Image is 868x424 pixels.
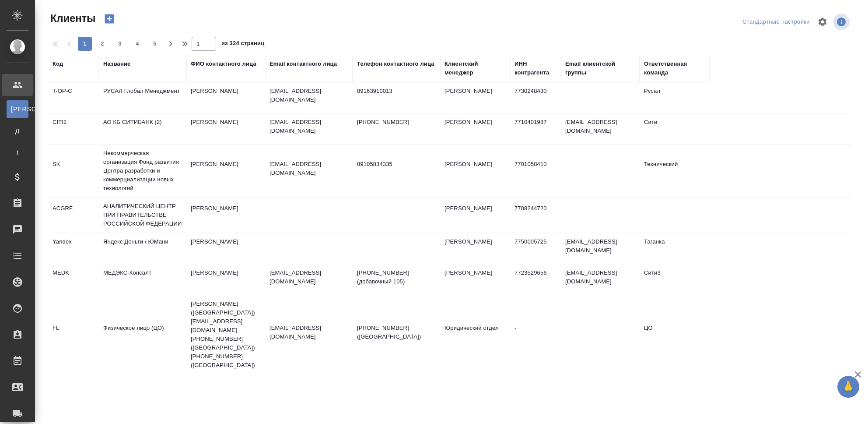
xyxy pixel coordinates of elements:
[99,264,186,295] td: МЕДЭКС-Консалт
[48,200,99,230] td: ACGRF
[186,233,265,264] td: [PERSON_NAME]
[113,39,127,48] span: 3
[644,60,705,77] div: Ответственная команда
[11,148,24,157] span: Т
[269,87,348,104] p: [EMAIL_ADDRESS][DOMAIN_NAME]
[561,113,640,144] td: [EMAIL_ADDRESS][DOMAIN_NAME]
[269,160,348,177] p: [EMAIL_ADDRESS][DOMAIN_NAME]
[130,39,144,48] span: 4
[440,319,510,350] td: Юридический отдел
[837,376,859,398] button: 🙏
[510,319,561,350] td: -
[440,200,510,230] td: [PERSON_NAME]
[640,264,710,295] td: Сити3
[357,87,436,95] p: 89163910013
[561,264,640,295] td: [EMAIL_ADDRESS][DOMAIN_NAME]
[48,11,95,25] span: Клиенты
[186,155,265,186] td: [PERSON_NAME]
[357,118,436,127] p: [PHONE_NUMBER]
[514,60,556,77] div: ИНН контрагента
[640,113,710,144] td: Сити
[640,233,710,264] td: Таганка
[510,82,561,113] td: 7730248430
[130,37,144,51] button: 4
[186,295,265,374] td: [PERSON_NAME] ([GEOGRAPHIC_DATA]) [EMAIL_ADDRESS][DOMAIN_NAME] [PHONE_NUMBER] ([GEOGRAPHIC_DATA])...
[95,37,109,51] button: 2
[269,269,348,286] p: [EMAIL_ADDRESS][DOMAIN_NAME]
[99,198,186,233] td: АНАЛИТИЧЕСКИЙ ЦЕНТР ПРИ ПРАВИТЕЛЬСТВЕ РОССИЙСКОЙ ФЕДЕРАЦИИ
[269,324,348,341] p: [EMAIL_ADDRESS][DOMAIN_NAME]
[510,264,561,295] td: 7723529656
[812,11,833,32] span: Настроить таблицу
[186,200,265,230] td: [PERSON_NAME]
[48,233,99,264] td: Yandex
[221,38,264,51] span: из 324 страниц
[640,82,710,113] td: Русал
[269,60,337,68] div: Email контактного лица
[269,118,348,135] p: [EMAIL_ADDRESS][DOMAIN_NAME]
[7,144,28,162] a: Т
[740,15,812,29] div: split button
[148,37,162,51] button: 5
[440,155,510,186] td: [PERSON_NAME]
[440,233,510,264] td: [PERSON_NAME]
[48,319,99,350] td: FL
[561,233,640,264] td: [EMAIL_ADDRESS][DOMAIN_NAME]
[99,11,120,26] button: Создать
[841,378,856,396] span: 🙏
[7,100,28,118] a: [PERSON_NAME]
[99,319,186,350] td: Физическое лицо (ЦО)
[444,60,506,77] div: Клиентский менеджер
[640,319,710,350] td: ЦО
[48,82,99,113] td: T-OP-C
[186,113,265,144] td: [PERSON_NAME]
[48,264,99,295] td: MEDK
[48,155,99,186] td: SK
[510,155,561,186] td: 7701058410
[640,155,710,186] td: Технический
[52,60,63,68] div: Код
[440,82,510,113] td: [PERSON_NAME]
[833,14,851,30] span: Посмотреть информацию
[440,113,510,144] td: [PERSON_NAME]
[357,324,436,341] p: [PHONE_NUMBER] ([GEOGRAPHIC_DATA])
[99,113,186,144] td: АО КБ СИТИБАНК (2)
[95,39,109,48] span: 2
[510,233,561,264] td: 7750005725
[565,60,635,77] div: Email клиентской группы
[11,127,24,135] span: Д
[510,113,561,144] td: 7710401987
[103,60,130,68] div: Название
[99,145,186,197] td: Некоммерческая организация Фонд развития Центра разработки и коммерциализации новых технологий
[99,82,186,113] td: РУСАЛ Глобал Менеджмент
[113,37,127,51] button: 3
[99,233,186,264] td: Яндекс Деньги / ЮМани
[357,60,434,68] div: Телефон контактного лица
[148,39,162,48] span: 5
[440,264,510,295] td: [PERSON_NAME]
[191,60,256,68] div: ФИО контактного лица
[48,113,99,144] td: CITI2
[186,82,265,113] td: [PERSON_NAME]
[510,200,561,230] td: 7708244720
[357,269,436,286] p: [PHONE_NUMBER] (добавочный 105)
[7,122,28,140] a: Д
[357,160,436,169] p: 89105834335
[186,264,265,295] td: [PERSON_NAME]
[11,105,24,113] span: [PERSON_NAME]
